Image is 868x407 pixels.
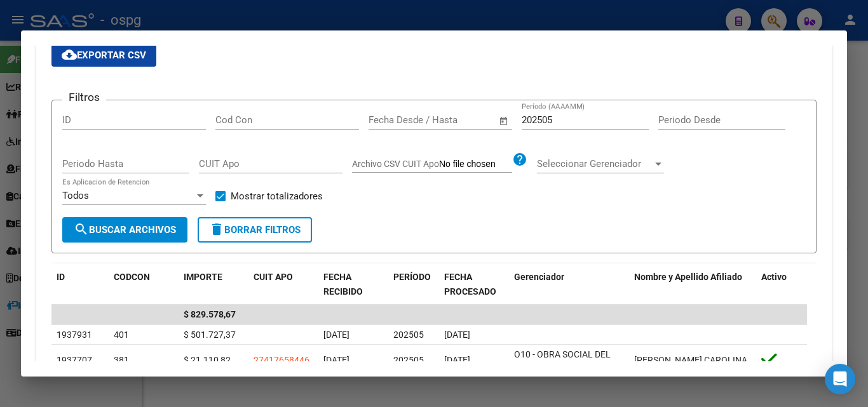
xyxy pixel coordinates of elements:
[756,264,807,305] datatable-header-cell: Activo
[323,355,349,365] span: [DATE]
[57,330,92,340] span: 1937931
[184,330,236,340] span: $ 501.727,37
[231,189,323,204] span: Mostrar totalizadores
[114,272,150,282] span: CODCON
[248,264,318,305] datatable-header-cell: CUIT APO
[318,264,388,305] datatable-header-cell: FECHA RECIBIDO
[114,355,129,365] span: 381
[761,272,787,282] span: Activo
[51,44,156,67] button: Exportar CSV
[352,159,439,169] span: Archivo CSV CUIT Apo
[209,222,224,237] mat-icon: delete
[497,114,512,128] button: Open calendar
[198,217,312,243] button: Borrar Filtros
[323,272,363,297] span: FECHA RECIBIDO
[629,264,756,305] datatable-header-cell: Nombre y Apellido Afiliado
[393,355,424,365] span: 202505
[57,272,65,282] span: ID
[184,272,222,282] span: IMPORTE
[388,264,439,305] datatable-header-cell: PERÍODO
[74,222,89,237] mat-icon: search
[393,272,431,282] span: PERÍODO
[444,272,496,297] span: FECHA PROCESADO
[109,264,153,305] datatable-header-cell: CODCON
[62,47,77,62] mat-icon: cloud_download
[254,272,293,282] span: CUIT APO
[825,364,855,394] div: Open Intercom Messenger
[439,264,509,305] datatable-header-cell: FECHA PROCESADO
[62,190,89,201] span: Todos
[444,355,470,365] span: [DATE]
[439,159,512,170] input: Archivo CSV CUIT Apo
[184,355,231,365] span: $ 21.110,82
[62,217,187,243] button: Buscar Archivos
[509,264,629,305] datatable-header-cell: Gerenciador
[537,158,653,170] span: Seleccionar Gerenciador
[369,114,410,126] input: Start date
[179,264,248,305] datatable-header-cell: IMPORTE
[184,309,236,319] span: $ 829.578,67
[514,349,611,374] span: O10 - OBRA SOCIAL DEL PERSONAL GRAFICO
[634,272,742,282] span: Nombre y Apellido Afiliado
[114,330,129,340] span: 401
[634,355,747,365] span: [PERSON_NAME] CAROLINA
[323,330,349,340] span: [DATE]
[62,50,146,61] span: Exportar CSV
[512,152,527,167] mat-icon: help
[62,90,106,104] h3: Filtros
[514,272,564,282] span: Gerenciador
[254,355,309,365] span: 27417658446
[209,224,301,236] span: Borrar Filtros
[51,264,109,305] datatable-header-cell: ID
[393,330,424,340] span: 202505
[444,330,470,340] span: [DATE]
[74,224,176,236] span: Buscar Archivos
[421,114,483,126] input: End date
[57,355,92,365] span: 1937707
